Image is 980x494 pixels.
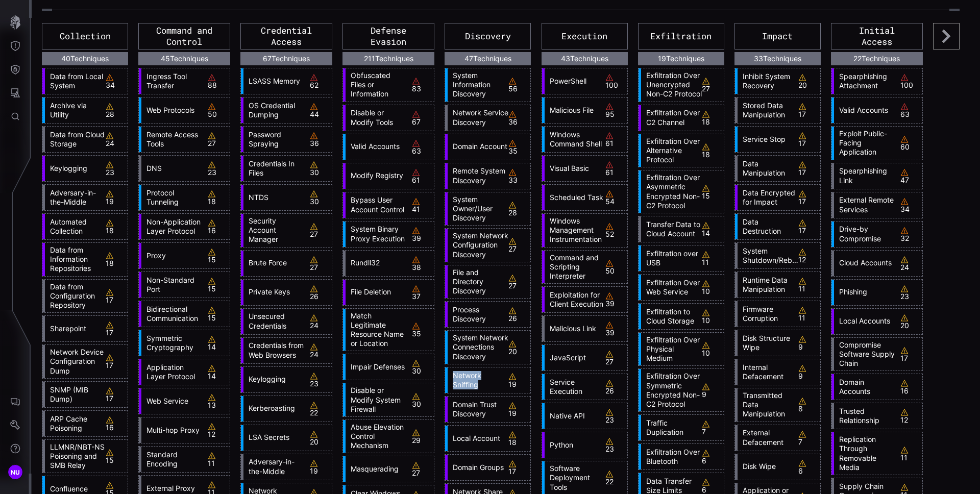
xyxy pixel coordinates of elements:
[141,106,202,115] a: Web Protocols
[1,460,30,484] button: NU
[508,307,528,322] div: 26
[208,277,227,292] div: 15
[545,290,605,309] a: Exploitation for Client Execution
[346,142,406,151] a: Valid Accounts
[106,219,125,234] div: 18
[605,103,625,118] div: 95
[243,101,304,119] a: OS Credential Dumping
[900,347,920,362] div: 17
[834,72,895,90] a: Spearphishing Attachment
[346,171,406,180] a: Modify Registry
[900,197,920,213] div: 34
[508,402,528,417] div: 19
[508,77,528,92] div: 56
[734,23,821,50] div: Impact
[346,464,406,474] a: Masquerading
[412,461,431,477] div: 27
[208,393,227,409] div: 13
[141,188,202,207] a: Protocol Tunneling
[106,73,125,89] div: 34
[45,442,106,471] a: LLMNR/NBT-NS Poisoning and SMB Relay
[448,71,508,99] a: System Information Discovery
[310,401,329,416] div: 22
[831,52,923,65] div: 22 Techniques
[900,168,920,184] div: 47
[605,408,625,424] div: 23
[106,190,125,205] div: 19
[45,101,106,119] a: Archive via Utility
[138,23,230,50] div: Command and Control
[702,383,721,398] div: 9
[141,276,202,294] a: Non-Standard Port
[310,190,329,205] div: 30
[738,428,798,447] a: External Defacement
[310,73,329,89] div: 62
[412,322,431,337] div: 35
[141,130,202,149] a: Remote Access Tools
[798,73,818,89] div: 20
[702,341,721,357] div: 10
[42,23,128,50] div: Collection
[641,372,702,409] a: Exfiltration Over Symmetric Encrypted Non-C2 Protocol
[141,217,202,236] a: Non-Application Layer Protocol
[310,103,329,118] div: 44
[208,219,227,234] div: 16
[448,195,508,223] a: System Owner/User Discovery
[208,103,227,118] div: 50
[243,130,304,149] a: Password Spraying
[798,459,818,475] div: 6
[412,227,431,242] div: 39
[605,190,625,205] div: 54
[243,433,304,442] a: LSA Secrets
[605,161,625,176] div: 61
[702,420,721,435] div: 7
[141,426,202,435] a: Multi-hop Proxy
[834,129,895,157] a: Exploit Public-Facing Application
[138,52,230,65] div: 45 Techniques
[240,23,332,50] div: Credential Access
[106,449,125,464] div: 15
[641,335,702,363] a: Exfiltration Over Physical Medium
[42,52,128,65] div: 40 Techniques
[45,72,106,90] a: Data from Local System
[702,110,721,126] div: 18
[545,353,605,362] a: JavaScript
[141,484,202,493] a: External Proxy
[834,407,895,425] a: Trusted Relationship
[641,137,702,165] a: Exfiltration Over Alternative Protocol
[798,364,818,380] div: 9
[605,292,625,307] div: 39
[545,324,605,333] a: Malicious Link
[798,430,818,446] div: 7
[900,103,920,118] div: 63
[208,73,227,89] div: 88
[638,52,724,65] div: 19 Techniques
[448,268,508,296] a: File and Directory Discovery
[448,231,508,259] a: System Network Configuration Discovery
[702,221,721,237] div: 14
[243,457,304,476] a: Adversary-in-the-Middle
[900,379,920,394] div: 16
[542,52,628,65] div: 43 Techniques
[641,448,702,466] a: Exfiltration Over Bluetooth
[834,195,895,214] a: External Remote Services
[545,378,605,396] a: Service Execution
[641,173,702,210] a: Exfiltration Over Asymmetric Encrypted Non-C2 Protocol
[738,188,798,207] a: Data Encrypted for Impact
[605,470,625,485] div: 22
[342,23,434,50] div: Defense Evasion
[641,418,702,437] a: Traffic Duplication
[448,371,508,389] a: Network Sniffing
[412,285,431,300] div: 37
[508,201,528,216] div: 28
[346,108,406,127] a: Disable or Modify Tools
[641,108,702,127] a: Exfiltration Over C2 Channel
[641,71,702,99] a: Exfiltration Over Unencrypted Non-C2 Protocol
[448,305,508,324] a: Process Discovery
[243,216,304,244] a: Security Account Manager
[738,276,798,294] a: Runtime Data Manipulation
[545,253,605,281] a: Command and Scripting Interpreter
[702,184,721,200] div: 15
[738,217,798,236] a: Data Destruction
[834,435,895,472] a: Replication Through Removable Media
